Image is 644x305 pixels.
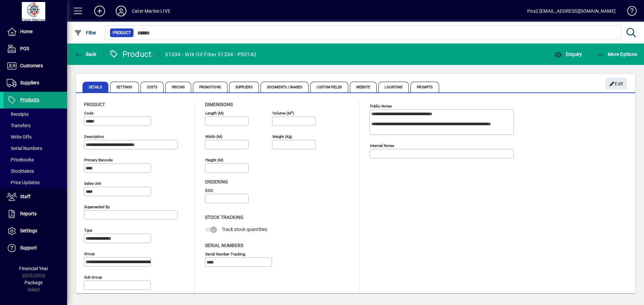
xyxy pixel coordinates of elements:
[110,5,132,17] button: Profile
[596,52,637,57] span: More Options
[24,280,43,285] span: Package
[72,48,98,60] button: Back
[3,154,67,165] a: Pricebooks
[19,266,48,271] span: Financial Year
[595,48,639,60] button: More Options
[74,52,97,57] span: Back
[84,205,110,209] mat-label: Superseded by
[3,41,67,57] a: POS
[3,131,67,143] a: Write Offs
[310,82,348,92] span: Custom Fields
[205,134,222,139] mat-label: Width (m)
[291,110,293,113] sup: 3
[20,245,37,250] span: Support
[20,63,43,68] span: Customers
[552,48,584,60] button: Enquiry
[205,188,213,193] mat-label: EOQ
[605,78,627,90] button: Edit
[3,58,67,74] a: Customers
[20,80,39,85] span: Suppliers
[3,165,67,177] a: Stocktakes
[3,240,67,256] a: Support
[3,188,67,205] a: Staff
[3,143,67,154] a: Serial Numbers
[20,29,33,34] span: Home
[527,6,615,16] div: Pos2 [EMAIL_ADDRESS][DOMAIN_NAME]
[7,180,40,185] span: Price Updates
[110,82,139,92] span: Settings
[84,275,102,280] mat-label: Sub group
[7,168,34,174] span: Stocktakes
[84,181,101,186] mat-label: Sales unit
[84,102,105,107] span: Product
[350,82,377,92] span: Website
[205,102,233,107] span: Dimensions
[229,82,259,92] span: Suppliers
[67,48,104,60] app-page-header-button: Back
[84,158,113,162] mat-label: Primary barcode
[370,143,394,148] mat-label: Internal Notes
[3,223,67,239] a: Settings
[272,111,294,116] mat-label: Volume (m )
[370,104,392,108] mat-label: Public Notes
[20,194,31,199] span: Staff
[272,134,292,139] mat-label: Weight (Kg)
[7,123,31,128] span: Transfers
[132,6,170,16] div: Cater Marine LIVE
[3,23,67,40] a: Home
[205,251,245,256] mat-label: Serial Number tracking
[3,177,67,188] a: Price Updates
[141,82,164,92] span: Costs
[7,134,32,140] span: Write Offs
[7,111,29,117] span: Receipts
[554,52,582,57] span: Enquiry
[165,49,256,60] div: 51334 - WIX Oil Filter 51334 - PS0142
[74,30,97,35] span: Filter
[113,29,131,36] span: Product
[205,215,244,220] span: Stock Tracking
[222,227,267,232] span: Track stock quantities
[3,120,67,131] a: Transfers
[72,27,98,39] button: Filter
[109,49,152,60] div: Product
[261,82,309,92] span: Documents / Images
[205,158,223,162] mat-label: Height (m)
[205,243,243,248] span: Serial Numbers
[205,111,224,116] mat-label: Length (m)
[3,206,67,222] a: Reports
[89,5,110,17] button: Add
[20,97,39,102] span: Products
[193,82,227,92] span: Promotions
[609,78,624,89] span: Edit
[3,108,67,120] a: Receipts
[20,228,37,233] span: Settings
[205,179,228,184] span: Ordering
[7,157,34,162] span: Pricebooks
[84,134,104,139] mat-label: Description
[7,146,42,151] span: Serial Numbers
[378,82,409,92] span: Locations
[3,75,67,91] a: Suppliers
[411,82,439,92] span: Prompts
[84,228,92,233] mat-label: Type
[83,82,108,92] span: Details
[165,82,191,92] span: Pricing
[622,1,636,23] a: Knowledge Base
[84,111,94,116] mat-label: Code
[20,211,37,216] span: Reports
[20,46,29,51] span: POS
[84,251,95,256] mat-label: Group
